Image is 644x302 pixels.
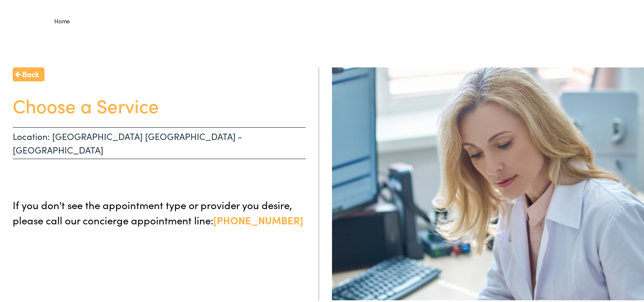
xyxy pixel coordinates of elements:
a: Home [54,15,74,23]
span: Back [22,67,39,78]
a: [PHONE_NUMBER] [213,211,303,225]
a: Back [13,66,45,80]
h1: Choose a Service [13,92,306,115]
p: Location: [GEOGRAPHIC_DATA] [GEOGRAPHIC_DATA] - [GEOGRAPHIC_DATA] [13,126,306,157]
p: If you don't see the appointment type or provider you desire, please call our concierge appointme... [13,196,306,226]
